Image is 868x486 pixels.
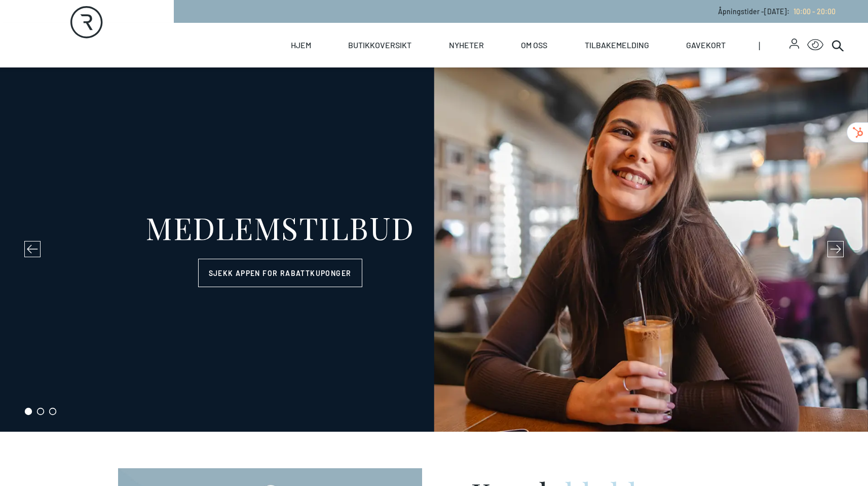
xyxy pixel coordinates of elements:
[789,7,836,16] a: 10:00 - 20:00
[521,23,547,67] a: Om oss
[759,23,789,67] span: |
[198,259,362,287] a: Sjekk appen for rabattkuponger
[348,23,411,67] a: Butikkoversikt
[585,23,649,67] a: Tilbakemelding
[291,23,311,67] a: Hjem
[794,7,836,16] span: 10:00 - 20:00
[686,23,726,67] a: Gavekort
[718,6,836,17] p: Åpningstider - [DATE] :
[145,212,414,242] div: MEDLEMSTILBUD
[449,23,484,67] a: Nyheter
[807,37,823,53] button: Open Accessibility Menu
